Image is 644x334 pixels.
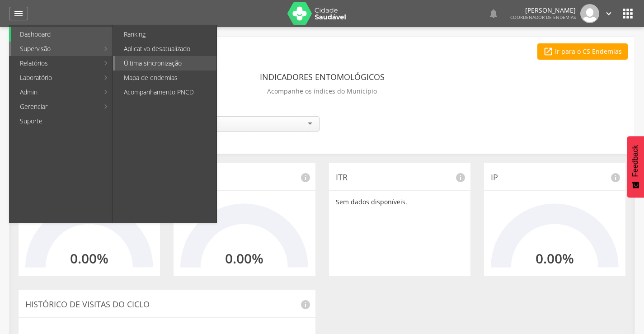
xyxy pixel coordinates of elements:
i:  [604,9,614,19]
p: ITR [336,172,464,183]
a:  [9,7,28,20]
i:  [488,8,499,19]
i: info [300,172,311,183]
span: Feedback [631,145,639,177]
button: Feedback - Mostrar pesquisa [627,136,644,198]
i:  [13,8,24,19]
a: Laboratório [11,71,99,85]
a:  [488,4,499,23]
h2: 0.00% [536,251,574,266]
p: IP [491,172,619,183]
i: info [455,172,466,183]
i: info [610,172,621,183]
a: Admin [11,85,99,99]
a:  [604,4,614,23]
a: Acompanhamento PNCD [115,85,216,99]
a: Mapa de endemias [115,71,216,85]
p: Acompanhe os índices do Município [267,85,377,98]
a: Suporte [11,114,113,128]
i:  [620,6,635,21]
a: Relatórios [11,56,99,71]
h2: 0.00% [225,251,263,266]
i:  [543,47,553,56]
a: Última sincronização [115,56,216,71]
h2: 0.00% [70,251,108,266]
a: Ranking [115,27,216,42]
header: Indicadores Entomológicos [260,69,385,85]
a: Aplicativo desatualizado [115,42,216,56]
p: IRP [180,172,308,183]
i: info [300,299,311,310]
span: Coordenador de Endemias [510,14,576,20]
a: Gerenciar [11,99,99,114]
p: [PERSON_NAME] [510,7,576,14]
p: Sem dados disponíveis. [336,198,464,207]
a: Ir para o CS Endemias [537,43,628,60]
p: Histórico de Visitas do Ciclo [25,299,309,310]
a: Supervisão [11,42,99,56]
a: Dashboard [11,27,113,42]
